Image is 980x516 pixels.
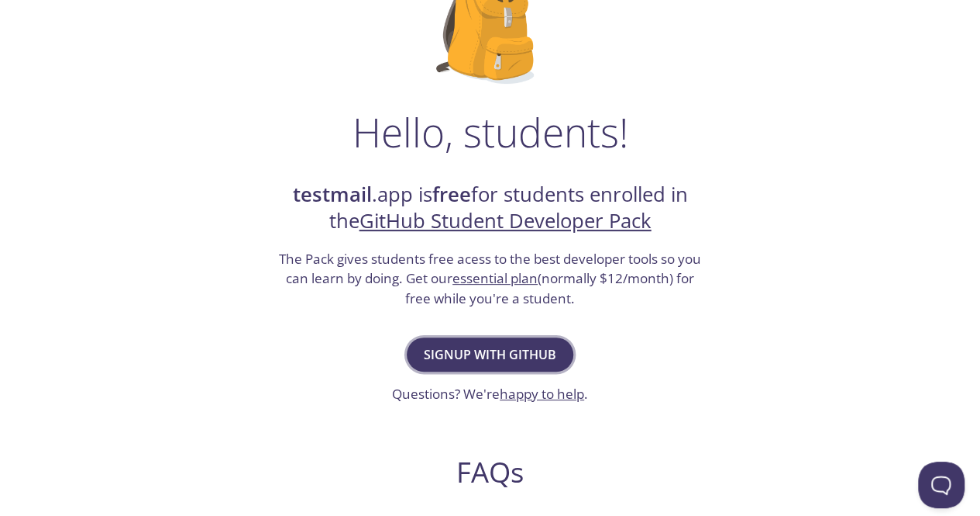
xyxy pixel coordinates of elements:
h3: The Pack gives students free acess to the best developer tools so you can learn by doing. Get our... [277,249,703,309]
a: happy to help [500,385,584,403]
h2: .app is for students enrolled in the [277,182,703,235]
h2: FAQs [193,455,788,490]
a: GitHub Student Developer Pack [359,207,652,234]
strong: testmail [293,181,372,208]
strong: free [432,181,471,208]
a: essential plan [452,269,538,287]
button: Signup with GitHub [407,338,573,372]
h1: Hello, students! [352,109,628,155]
h3: Questions? We're . [392,384,588,404]
iframe: Help Scout Beacon - Open [918,462,965,508]
span: Signup with GitHub [424,344,556,365]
